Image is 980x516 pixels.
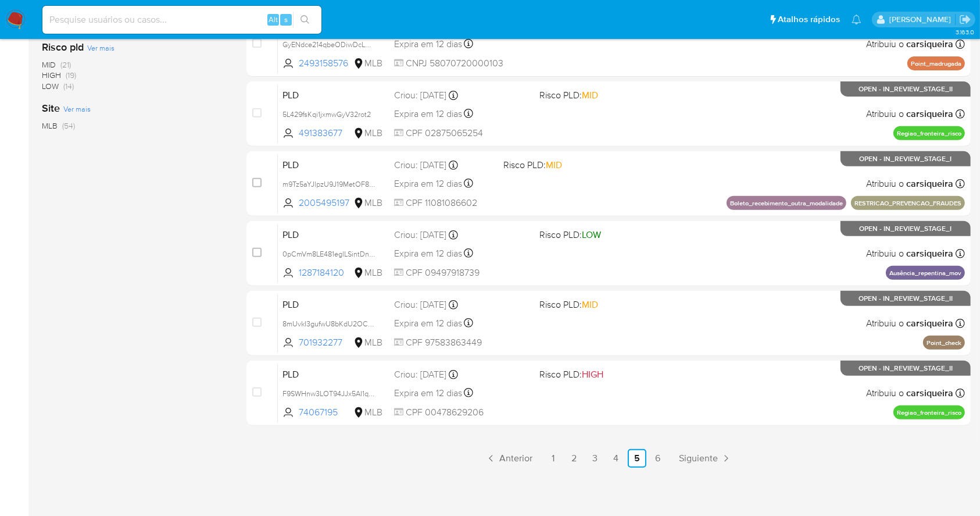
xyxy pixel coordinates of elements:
button: search-icon [293,12,317,28]
input: Pesquise usuários ou casos... [42,12,321,27]
span: Atalhos rápidos [778,13,840,26]
a: Sair [959,13,971,26]
span: 3.163.0 [956,27,974,37]
span: Alt [269,14,278,25]
a: Notificações [852,15,861,24]
span: s [284,14,288,25]
p: carla.siqueira@mercadolivre.com [889,14,955,25]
